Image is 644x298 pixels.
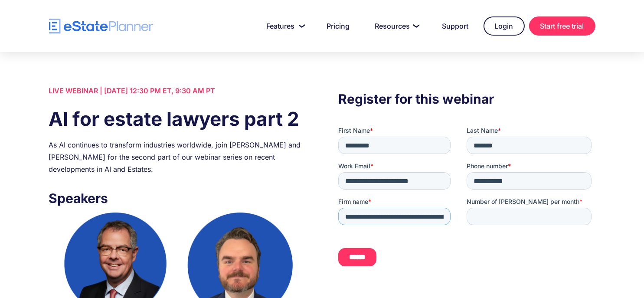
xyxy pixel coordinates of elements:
[432,17,479,35] a: Support
[529,16,595,36] a: Start free trial
[49,188,306,208] h3: Speakers
[49,139,306,175] div: As AI continues to transform industries worldwide, join [PERSON_NAME] and [PERSON_NAME] for the s...
[317,17,360,35] a: Pricing
[484,16,525,36] a: Login
[49,85,306,97] div: LIVE WEBINAR | [DATE] 12:30 PM ET, 9:30 AM PT
[338,126,595,273] iframe: Form 0
[256,17,312,35] a: Features
[49,19,153,34] a: home
[49,105,306,132] h1: AI for estate lawyers part 2
[338,89,595,109] h3: Register for this webinar
[365,17,428,35] a: Resources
